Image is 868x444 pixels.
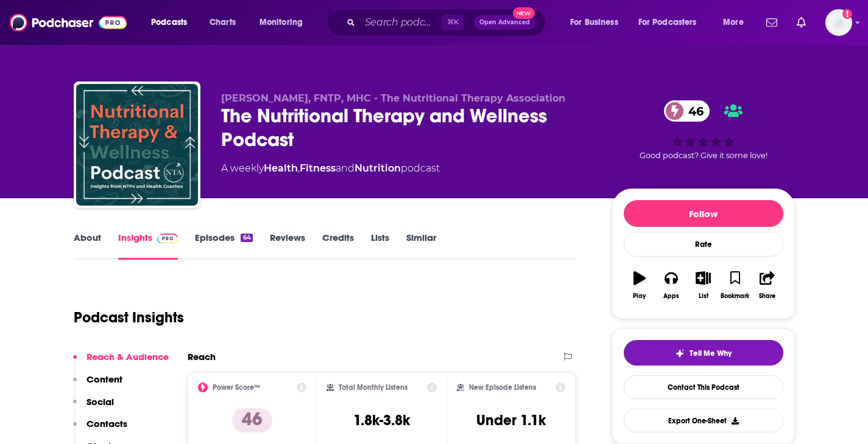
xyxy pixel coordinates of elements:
[195,232,252,260] a: Episodes64
[761,12,782,33] a: Show notifications dropdown
[476,411,546,429] h3: Under 1.1k
[86,396,114,408] p: Social
[562,13,633,32] button: open menu
[825,9,852,36] img: User Profile
[118,232,178,260] a: InsightsPodchaser Pro
[86,418,127,429] p: Contacts
[663,293,679,300] div: Apps
[442,15,464,30] span: ⌘ K
[74,308,184,327] h1: Podcast Insights
[474,15,535,30] button: Open AdvancedNew
[270,232,305,260] a: Reviews
[371,232,389,260] a: Lists
[74,232,101,260] a: About
[638,14,697,31] span: For Podcasters
[232,408,272,432] p: 46
[213,383,260,392] h2: Power Score™
[143,13,203,32] button: open menu
[188,351,216,362] h2: Reach
[10,11,127,34] img: Podchaser - Follow, Share and Rate Podcasts
[479,19,530,26] span: Open Advanced
[699,293,708,300] div: List
[624,409,783,432] button: Export One-Sheet
[825,9,852,36] span: Logged in as AzionePR
[73,418,127,440] button: Contacts
[76,84,198,206] img: The Nutritional Therapy and Wellness Podcast
[221,92,565,104] span: [PERSON_NAME], FNTP, MHC - The Nutritional Therapy Association
[298,162,300,174] span: ,
[513,7,535,19] span: New
[406,232,436,260] a: Similar
[723,14,744,31] span: More
[721,293,749,300] div: Bookmark
[339,383,408,392] h2: Total Monthly Listens
[570,14,618,31] span: For Business
[322,232,354,260] a: Credits
[612,92,795,168] div: 46Good podcast? Give it some love!
[241,234,252,242] div: 64
[719,263,751,307] button: Bookmark
[751,263,783,307] button: Share
[336,162,355,174] span: and
[655,263,687,307] button: Apps
[202,13,243,32] a: Charts
[73,373,122,396] button: Content
[624,200,783,227] button: Follow
[73,351,169,373] button: Reach & Audience
[221,161,440,176] div: A weekly podcast
[792,12,811,33] a: Show notifications dropdown
[157,234,178,243] img: Podchaser Pro
[360,13,442,32] input: Search podcasts, credits, & more...
[355,162,401,174] a: Nutrition
[690,349,732,358] span: Tell Me Why
[624,263,655,307] button: Play
[664,100,710,122] a: 46
[624,340,783,366] button: tell me why sparkleTell Me Why
[259,14,303,31] span: Monitoring
[264,162,298,174] a: Health
[210,14,236,31] span: Charts
[86,373,122,385] p: Content
[73,396,114,418] button: Social
[251,13,319,32] button: open menu
[353,411,410,429] h3: 1.8k-3.8k
[624,232,783,257] div: Rate
[633,293,646,300] div: Play
[640,151,767,160] span: Good podcast? Give it some love!
[338,9,557,36] div: Search podcasts, credits, & more...
[86,351,169,362] p: Reach & Audience
[630,13,715,32] button: open menu
[151,14,187,31] span: Podcasts
[624,375,783,399] a: Contact This Podcast
[675,349,685,358] img: tell me why sparkle
[469,383,536,392] h2: New Episode Listens
[687,263,719,307] button: List
[759,293,775,300] div: Share
[300,162,336,174] a: Fitness
[842,9,852,19] svg: Add a profile image
[715,13,759,32] button: open menu
[676,100,710,122] span: 46
[825,9,852,36] button: Show profile menu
